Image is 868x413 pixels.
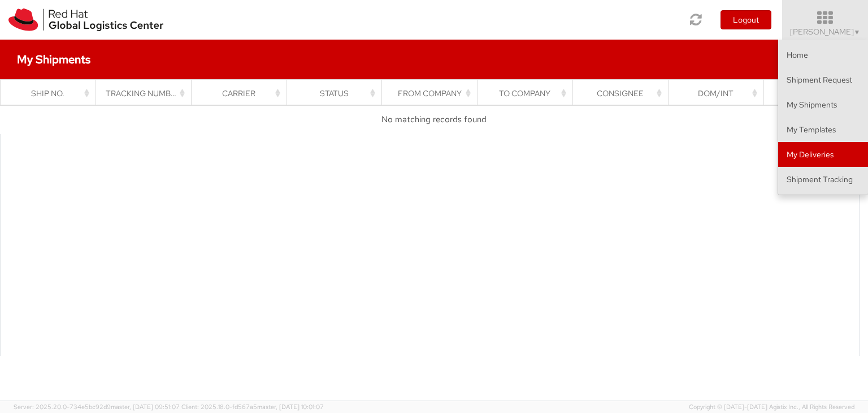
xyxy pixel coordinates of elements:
[257,403,324,411] span: master, [DATE] 10:01:07
[689,403,854,412] span: Copyright © [DATE]-[DATE] Agistix Inc., All Rights Reserved
[181,403,324,411] span: Client: 2025.18.0-fd567a5
[679,88,760,99] div: Dom/Int
[17,53,90,66] h4: My Shipments
[111,403,180,411] span: master, [DATE] 09:51:07
[488,88,569,99] div: To Company
[854,28,861,37] span: ▼
[721,10,771,29] button: Logout
[778,42,868,67] a: Home
[392,88,474,99] div: From Company
[583,88,665,99] div: Consignee
[201,88,283,99] div: Carrier
[774,88,855,99] div: Ship Date
[778,67,868,92] a: Shipment Request
[106,88,187,99] div: Tracking Number
[790,27,861,37] span: [PERSON_NAME]
[778,92,868,117] a: My Shipments
[778,117,868,142] a: My Templates
[778,142,868,167] a: My Deliveries
[778,167,868,192] a: Shipment Tracking
[297,88,378,99] div: Status
[14,403,180,411] span: Server: 2025.20.0-734e5bc92d9
[11,88,92,99] div: Ship No.
[8,8,163,31] img: rh-logistics-00dfa346123c4ec078e1.svg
